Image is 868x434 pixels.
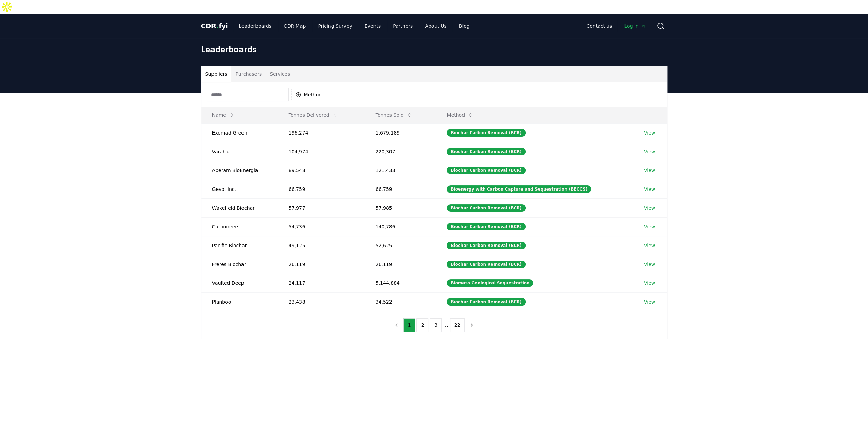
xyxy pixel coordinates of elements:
[365,180,436,198] td: 66,759
[201,217,278,236] td: Carboneers
[619,20,651,32] a: Log in
[447,167,525,174] div: Biochar Carbon Removal (BCR)
[430,318,442,332] button: 3
[365,142,436,161] td: 220,307
[201,292,278,311] td: Planboo
[644,242,655,249] a: View
[447,298,525,306] div: Biochar Carbon Removal (BCR)
[312,20,357,32] a: Pricing Survey
[644,261,655,268] a: View
[233,20,277,32] a: Leaderboards
[581,20,651,32] nav: Main
[365,236,436,255] td: 52,625
[441,108,479,122] button: Method
[644,148,655,155] a: View
[283,108,343,122] button: Tonnes Delivered
[447,242,525,249] div: Biochar Carbon Removal (BCR)
[359,20,386,32] a: Events
[447,261,525,268] div: Biochar Carbon Removal (BCR)
[207,108,240,122] button: Name
[443,321,448,329] li: ...
[201,180,278,198] td: Gevo, Inc.
[233,20,475,32] nav: Main
[370,108,417,122] button: Tonnes Sold
[278,274,365,292] td: 24,117
[201,198,278,217] td: Wakefield Biochar
[365,198,436,217] td: 57,985
[278,123,365,142] td: 196,274
[201,274,278,292] td: Vaulted Deep
[644,205,655,211] a: View
[216,22,219,30] span: .
[365,123,436,142] td: 1,679,189
[278,255,365,274] td: 26,119
[201,22,228,30] span: CDR fyi
[266,66,294,82] button: Services
[278,236,365,255] td: 49,125
[278,142,365,161] td: 104,974
[291,89,326,100] button: Method
[447,223,525,230] div: Biochar Carbon Removal (BCR)
[450,318,465,332] button: 22
[201,255,278,274] td: Freres Biochar
[278,161,365,180] td: 89,548
[201,21,228,31] a: CDR.fyi
[201,66,232,82] button: Suppliers
[447,204,525,212] div: Biochar Carbon Removal (BCR)
[278,217,365,236] td: 54,736
[365,161,436,180] td: 121,433
[644,280,655,286] a: View
[365,217,436,236] td: 140,786
[644,129,655,136] a: View
[231,66,266,82] button: Purchasers
[365,292,436,311] td: 34,522
[624,23,645,29] span: Log in
[420,20,452,32] a: About Us
[466,318,477,332] button: next page
[447,185,591,193] div: Bioenergy with Carbon Capture and Sequestration (BECCS)
[447,279,533,287] div: Biomass Geological Sequestration
[454,20,475,32] a: Blog
[278,180,365,198] td: 66,759
[201,44,667,55] h1: Leaderboards
[581,20,617,32] a: Contact us
[365,274,436,292] td: 5,144,884
[278,292,365,311] td: 23,438
[403,318,415,332] button: 1
[387,20,418,32] a: Partners
[201,161,278,180] td: Aperam BioEnergia
[278,198,365,217] td: 57,977
[416,318,428,332] button: 2
[365,255,436,274] td: 26,119
[278,20,311,32] a: CDR Map
[644,186,655,193] a: View
[447,148,525,155] div: Biochar Carbon Removal (BCR)
[644,223,655,230] a: View
[201,123,278,142] td: Exomad Green
[644,167,655,174] a: View
[644,298,655,305] a: View
[201,236,278,255] td: Pacific Biochar
[201,142,278,161] td: Varaha
[447,129,525,137] div: Biochar Carbon Removal (BCR)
